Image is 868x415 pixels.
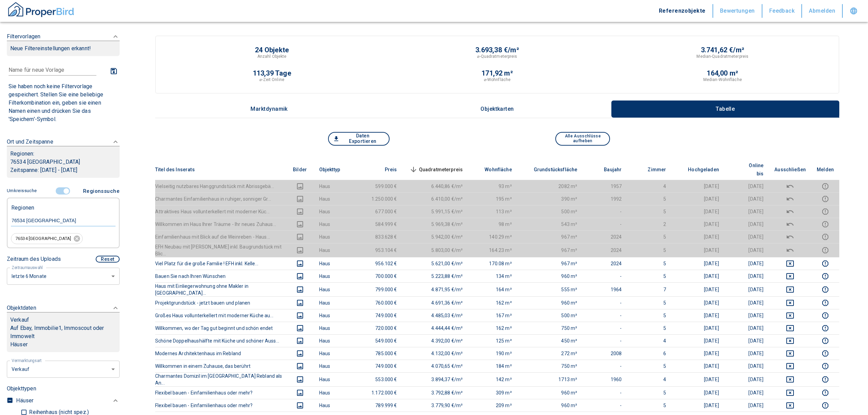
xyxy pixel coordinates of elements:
[475,46,519,53] p: 3.693,38 €/m²
[627,347,672,360] td: 6
[358,322,403,334] td: 720.000 €
[724,205,769,218] td: [DATE]
[314,360,358,372] td: Haus
[7,185,39,197] button: Umkreissuche
[517,218,583,230] td: 543 m²
[817,389,834,397] button: report this listing
[627,360,672,372] td: 5
[724,296,769,309] td: [DATE]
[762,4,802,18] button: Feedback
[314,257,358,270] td: Haus
[627,230,672,243] td: 5
[672,399,724,412] td: [DATE]
[358,386,403,399] td: 1.172.000 €
[7,26,120,63] div: FiltervorlagenNeue Filtereinstellungen erkannt!
[259,77,284,83] p: ⌀-Zeit Online
[468,192,517,205] td: 195 m²
[292,207,308,216] button: images
[374,165,397,174] span: Preis
[696,53,748,59] p: Median-Quadratmeterpreis
[724,257,769,270] td: [DATE]
[96,256,120,263] button: Reset
[672,230,724,243] td: [DATE]
[292,401,308,410] button: images
[517,230,583,243] td: 967 m²
[517,386,583,399] td: 960 m²
[403,282,469,296] td: 4.871,95 €/m²
[817,207,834,216] button: report this listing
[672,372,724,386] td: [DATE]
[583,360,627,372] td: -
[358,360,403,372] td: 749.000 €
[583,270,627,282] td: -
[403,360,469,372] td: 4.070,65 €/m²
[155,322,286,334] th: Willkommen, wo der Tag gut beginnt und schön endet
[672,347,724,360] td: [DATE]
[292,362,308,370] button: images
[314,296,358,309] td: Haus
[7,138,53,146] p: Ort und Zeitspanne
[627,372,672,386] td: 4
[517,257,583,270] td: 967 m²
[774,259,806,268] button: deselect this listing
[468,334,517,347] td: 125 m²
[403,399,469,412] td: 3.779,90 €/m²
[155,347,286,360] th: Modernes Architektenhaus im Rebland
[314,372,358,386] td: Haus
[403,230,469,243] td: 5.942,00 €/m²
[403,372,469,386] td: 3.894,37 €/m²
[817,182,834,190] button: report this listing
[774,311,806,320] button: deselect this listing
[517,334,583,347] td: 450 m²
[292,220,308,228] button: images
[358,399,403,412] td: 789.999 €
[627,180,672,192] td: 4
[774,349,806,358] button: deselect this listing
[403,347,469,360] td: 4.132,00 €/m²
[468,243,517,257] td: 164.23 m²
[724,386,769,399] td: [DATE]
[774,207,806,216] button: deselect this listing
[817,272,834,280] button: report this listing
[817,324,834,332] button: report this listing
[155,205,286,218] th: Attraktives Haus vollunterkellert mit moderner Küc...
[314,322,358,334] td: Haus
[627,270,672,282] td: 5
[358,192,403,205] td: 1.250.000 €
[774,246,806,254] button: deselect this listing
[292,349,308,358] button: images
[468,322,517,334] td: 162 m²
[627,257,672,270] td: 5
[292,337,308,345] button: images
[724,218,769,230] td: [DATE]
[358,257,403,270] td: 956.102 €
[358,180,403,192] td: 599.000 €
[7,131,120,185] div: Ort und ZeitspanneRegionen:76534 [GEOGRAPHIC_DATA]Zeitspanne: [DATE] - [DATE]
[724,230,769,243] td: [DATE]
[703,77,742,83] p: Median-Wohnfläche
[7,1,75,18] img: ProperBird Logo and Home Button
[155,159,286,180] th: Titel des Inserats
[672,218,724,230] td: [DATE]
[155,334,286,347] th: Schöne Doppelhaushälfte mit Küche und schöner Auss...
[817,259,834,268] button: report this listing
[403,322,469,334] td: 4.444,44 €/m²
[10,166,116,174] p: Zeitspanne: [DATE] - [DATE]
[672,296,724,309] td: [DATE]
[468,399,517,412] td: 209 m²
[358,282,403,296] td: 799.000 €
[817,337,834,345] button: report this listing
[7,385,120,393] p: Objekttypen
[155,192,286,205] th: Charmantes Einfamilienhaus in ruhiger, sonniger Gr...
[292,285,308,294] button: images
[627,243,672,257] td: 5
[583,322,627,334] td: -
[358,334,403,347] td: 549.000 €
[408,165,463,174] span: Quadratmeterpreis
[593,165,622,174] span: Baujahr
[155,296,286,309] th: Projektgrundstück - jetzt bauen und planen
[468,257,517,270] td: 170.08 m²
[314,230,358,243] td: Haus
[724,180,769,192] td: [DATE]
[713,4,762,18] button: Bewertungen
